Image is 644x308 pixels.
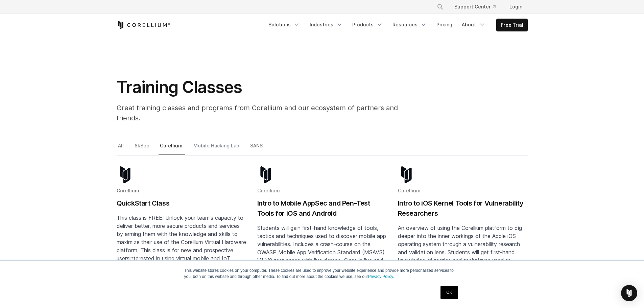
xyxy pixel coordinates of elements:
[117,214,246,262] span: This class is FREE! Unlock your team's capacity to deliver better, more secure products and servi...
[117,166,134,183] img: corellium-logo-icon-dark
[398,224,522,288] span: An overview of using the Corellium platform to dig deeper into the inner workings of the Apple iO...
[117,198,246,208] h2: QuickStart Class
[264,19,528,31] div: Navigation Menu
[257,166,274,183] img: corellium-logo-icon-dark
[504,1,528,13] a: Login
[306,19,347,31] a: Industries
[257,188,280,193] span: Corellium
[117,141,126,156] a: All
[398,188,421,193] span: Corellium
[117,77,421,97] h1: Training Classes
[398,198,528,218] h2: Intro to iOS Kernel Tools for Vulnerability Researchers
[621,285,637,301] div: Open Intercom Messenger
[249,141,265,156] a: SANS
[429,1,528,13] div: Navigation Menu
[264,19,304,31] a: Solutions
[458,19,490,31] a: About
[348,19,387,31] a: Products
[440,286,458,299] a: OK
[117,21,170,29] a: Corellium Home
[398,166,415,183] img: corellium-logo-icon-dark
[449,1,501,13] a: Support Center
[159,141,185,156] a: Corellium
[192,141,242,156] a: Mobile Hacking Lab
[117,103,421,123] p: Great training classes and programs from Corellium and our ecosystem of partners and friends.
[497,19,527,31] a: Free Trial
[117,188,139,193] span: Corellium
[117,255,230,278] span: interested in using virtual mobile and IoT devices for their security, R&D, testing, and teaching...
[434,1,446,13] button: Search
[257,198,387,218] h2: Intro to Mobile AppSec and Pen-Test Tools for iOS and Android
[184,267,460,280] p: This website stores cookies on your computer. These cookies are used to improve your website expe...
[388,19,431,31] a: Resources
[133,141,151,156] a: 8kSec
[432,19,456,31] a: Pricing
[368,274,394,279] a: Privacy Policy.
[257,224,386,280] span: Students will gain first-hand knowledge of tools, tactics and techniques used to discover mobile ...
